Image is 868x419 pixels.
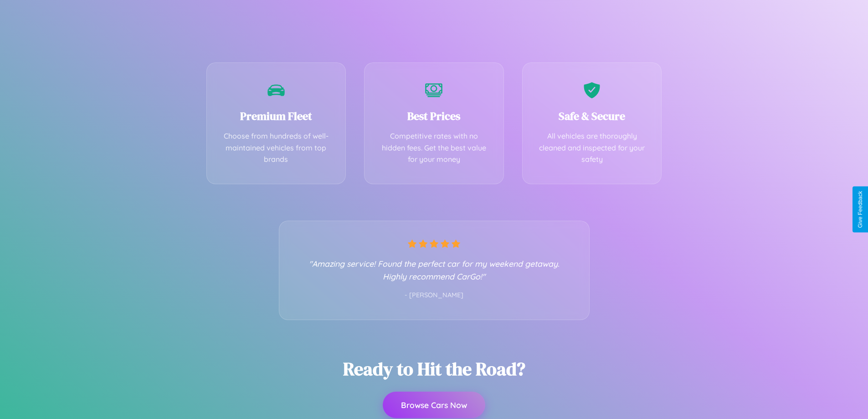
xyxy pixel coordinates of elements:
p: Choose from hundreds of well-maintained vehicles from top brands [221,130,332,166]
p: Competitive rates with no hidden fees. Get the best value for your money [378,130,490,166]
p: "Amazing service! Found the perfect car for my weekend getaway. Highly recommend CarGo!" [298,257,571,283]
div: Give Feedback [857,191,863,228]
h3: Best Prices [378,109,490,124]
h3: Premium Fleet [221,109,332,124]
p: - [PERSON_NAME] [298,290,571,301]
p: All vehicles are thoroughly cleaned and inspected for your safety [536,130,648,166]
h2: Ready to Hit the Road? [343,357,525,381]
h3: Safe & Secure [536,109,648,124]
button: Browse Cars Now [383,392,485,418]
